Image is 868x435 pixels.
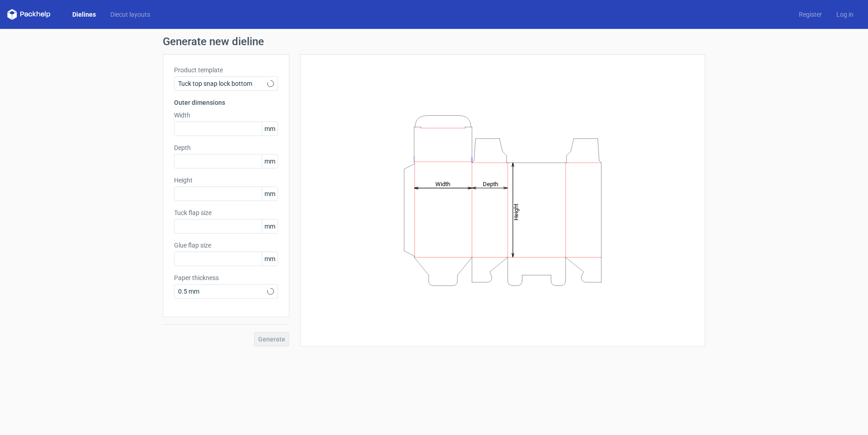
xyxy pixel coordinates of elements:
span: mm [262,187,278,201]
label: Product template [174,65,278,75]
a: Log in [829,10,861,19]
tspan: Depth [483,180,498,187]
label: Depth [174,143,278,152]
label: Glue flap size [174,241,278,250]
tspan: Width [435,180,450,187]
h1: Generate new dieline [163,36,705,47]
label: Paper thickness [174,273,278,282]
a: Dielines [65,10,103,19]
span: mm [262,154,278,168]
span: 0.5 mm [178,287,267,296]
span: mm [262,122,278,136]
a: Register [792,10,829,19]
span: Tuck top snap lock bottom [178,79,267,88]
span: mm [262,252,278,266]
label: Tuck flap size [174,208,278,217]
label: Width [174,111,278,120]
span: mm [262,220,278,233]
tspan: Height [513,203,519,220]
h3: Outer dimensions [174,98,278,107]
label: Height [174,176,278,185]
a: Diecut layouts [103,10,157,19]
